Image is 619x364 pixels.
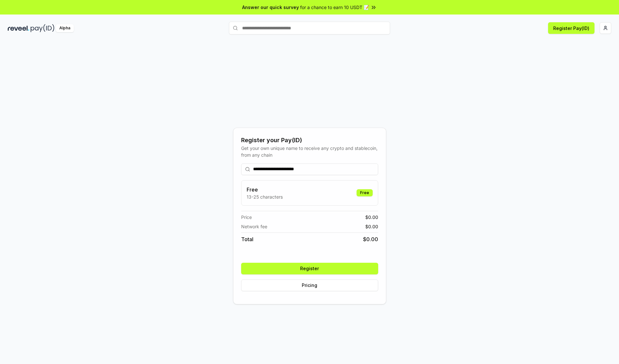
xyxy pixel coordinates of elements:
[241,235,253,243] span: Total
[31,24,54,32] img: pay_id
[8,24,29,32] img: reveel_dark
[363,235,378,243] span: $ 0.00
[365,223,378,230] span: $ 0.00
[247,193,283,200] p: 13-25 characters
[241,214,252,221] span: Price
[241,223,267,230] span: Network fee
[548,22,594,34] button: Register Pay(ID)
[300,4,369,11] span: for a chance to earn 10 USDT 📝
[247,186,283,193] h3: Free
[241,136,378,145] div: Register your Pay(ID)
[242,4,299,11] span: Answer our quick survey
[241,145,378,158] div: Get your own unique name to receive any crypto and stablecoin, from any chain
[56,24,74,32] div: Alpha
[241,280,378,291] button: Pricing
[365,214,378,221] span: $ 0.00
[241,263,378,274] button: Register
[357,189,373,196] div: Free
